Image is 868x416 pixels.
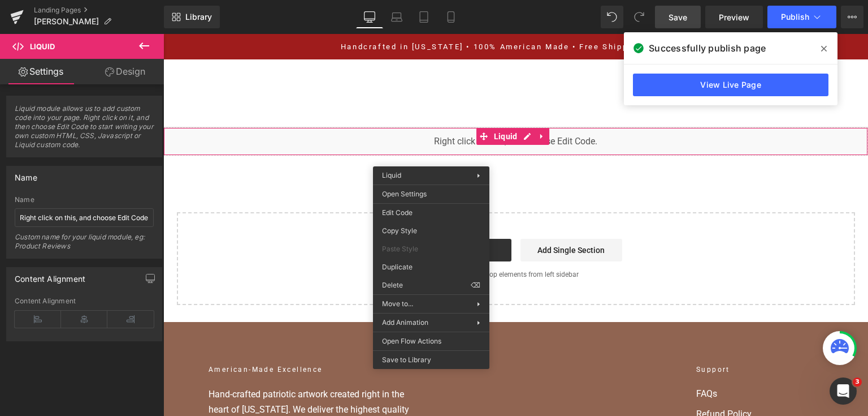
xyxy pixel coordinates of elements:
[382,355,480,365] span: Save to Library
[185,12,212,22] span: Library
[357,205,459,228] a: Add Single Section
[84,59,166,84] a: Design
[382,318,477,328] span: Add Animation
[471,280,480,290] span: ⌫
[719,11,749,23] span: Preview
[15,196,154,204] div: Name
[15,233,154,258] div: Custom name for your liquid module, eg: Product Reviews
[437,6,465,28] a: Mobile
[45,331,260,342] h2: American-Made Excellence
[382,171,401,179] span: Liquid
[649,41,766,55] span: Successfully publish page
[533,374,659,387] a: Refund Policy
[382,280,471,290] span: Delete
[628,6,650,28] button: Redo
[356,6,383,28] a: Desktop
[841,6,863,28] button: More
[382,299,477,309] span: Move to...
[164,6,220,28] a: New Library
[382,336,480,346] span: Open Flow Actions
[533,331,659,342] h2: Support
[32,237,674,245] p: or Drag & Drop elements from left sidebar
[15,166,37,182] div: Name
[853,378,862,387] span: 3
[372,94,387,111] a: Expand / Collapse
[533,353,659,367] a: FAQs
[781,12,809,22] span: Publish
[767,6,836,28] button: Publish
[15,268,85,284] div: Content Alignment
[410,6,437,28] a: Tablet
[633,74,828,96] a: View Live Page
[30,42,55,51] span: Liquid
[669,11,687,23] span: Save
[177,8,527,17] a: Handcrafted in [US_STATE] • 100% American Made • Free Shipping Over $100
[382,244,480,254] span: Paste Style
[382,189,480,199] span: Open Settings
[34,6,164,15] a: Landing Pages
[830,378,857,405] iframe: Intercom live chat
[246,205,348,228] a: Explore Blocks
[328,94,357,111] span: Liquid
[382,262,480,272] span: Duplicate
[601,6,623,28] button: Undo
[705,6,763,28] a: Preview
[45,353,260,398] p: Hand-crafted patriotic artwork created right in the heart of [US_STATE]. We deliver the highest q...
[15,104,154,157] span: Liquid module allows us to add custom code into your page. Right click on it, and then choose Edi...
[382,226,480,236] span: Copy Style
[34,17,99,26] span: [PERSON_NAME]
[383,6,410,28] a: Laptop
[15,297,154,305] div: Content Alignment
[382,208,480,218] span: Edit Code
